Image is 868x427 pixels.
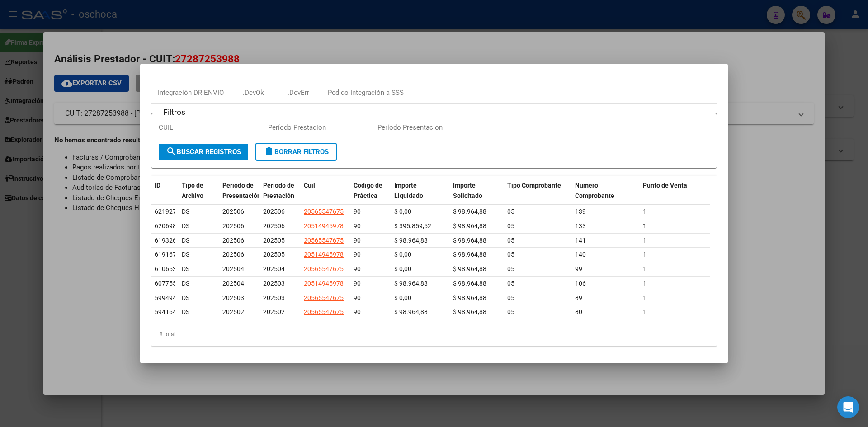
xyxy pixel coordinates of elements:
[354,251,361,258] span: 90
[504,176,571,216] datatable-header-cell: Tipo Comprobante
[155,237,176,244] span: 619326
[354,308,361,315] span: 90
[453,280,486,287] span: $ 98.964,88
[222,308,244,315] span: 202502
[222,265,244,272] span: 202504
[394,237,428,244] span: $ 98.964,88
[263,208,285,215] span: 202506
[354,182,382,199] span: Codigo de Práctica
[394,182,423,199] span: Importe Liquidado
[158,88,224,98] div: Integración DR.ENVIO
[263,237,285,244] span: 202505
[182,265,189,272] span: DS
[453,251,486,258] span: $ 98.964,88
[304,308,344,315] span: 20565547675
[304,237,344,244] span: 20565547675
[263,280,285,287] span: 202503
[155,265,176,272] span: 610653
[304,251,344,258] span: 20514945978
[151,323,717,346] div: 8 total
[155,308,176,315] span: 594164
[575,237,586,244] span: 141
[222,208,244,215] span: 202506
[155,294,176,301] span: 599494
[182,222,189,230] span: DS
[263,294,285,301] span: 202503
[394,251,411,258] span: $ 0,00
[263,222,285,230] span: 202506
[222,251,244,258] span: 202506
[453,182,482,199] span: Importe Solicitado
[394,222,431,230] span: $ 395.859,52
[575,182,614,199] span: Número Comprobante
[643,294,646,301] span: 1
[643,280,646,287] span: 1
[350,176,391,216] datatable-header-cell: Codigo de Práctica
[507,294,514,301] span: 05
[391,176,449,216] datatable-header-cell: Importe Liquidado
[643,265,646,272] span: 1
[222,294,244,301] span: 202503
[263,308,285,315] span: 202502
[571,176,639,216] datatable-header-cell: Número Comprobante
[453,222,486,230] span: $ 98.964,88
[394,308,428,315] span: $ 98.964,88
[507,237,514,244] span: 05
[575,251,586,258] span: 140
[222,280,244,287] span: 202504
[328,88,404,98] div: Pedido Integración a SSS
[151,176,178,216] datatable-header-cell: ID
[575,265,582,272] span: 99
[159,106,190,118] h3: Filtros
[394,265,411,272] span: $ 0,00
[166,146,177,157] mat-icon: search
[222,222,244,230] span: 202506
[453,294,486,301] span: $ 98.964,88
[259,176,300,216] datatable-header-cell: Periodo de Prestación
[304,208,344,215] span: 20565547675
[575,222,586,230] span: 133
[394,294,411,301] span: $ 0,00
[453,208,486,215] span: $ 98.964,88
[155,182,160,189] span: ID
[575,294,582,301] span: 89
[643,308,646,315] span: 1
[264,146,274,157] mat-icon: delete
[354,237,361,244] span: 90
[643,182,687,189] span: Punto de Venta
[453,308,486,315] span: $ 98.964,88
[707,176,775,216] datatable-header-cell: Número Envío ARCA
[155,251,176,258] span: 619167
[507,265,514,272] span: 05
[182,251,189,258] span: DS
[394,208,411,215] span: $ 0,00
[354,222,361,230] span: 90
[182,308,189,315] span: DS
[304,222,344,230] span: 20514945978
[222,237,244,244] span: 202506
[166,148,241,156] span: Buscar Registros
[178,176,219,216] datatable-header-cell: Tipo de Archivo
[263,182,294,199] span: Periodo de Prestación
[575,280,586,287] span: 106
[159,144,248,160] button: Buscar Registros
[575,208,586,215] span: 139
[182,237,189,244] span: DS
[453,265,486,272] span: $ 98.964,88
[507,182,561,189] span: Tipo Comprobante
[222,182,261,199] span: Periodo de Presentación
[643,237,646,244] span: 1
[354,265,361,272] span: 90
[354,280,361,287] span: 90
[643,208,646,215] span: 1
[643,222,646,230] span: 1
[507,222,514,230] span: 05
[394,280,428,287] span: $ 98.964,88
[354,208,361,215] span: 90
[304,280,344,287] span: 20514945978
[263,251,285,258] span: 202505
[182,182,203,199] span: Tipo de Archivo
[304,265,344,272] span: 20565547675
[182,294,189,301] span: DS
[354,294,361,301] span: 90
